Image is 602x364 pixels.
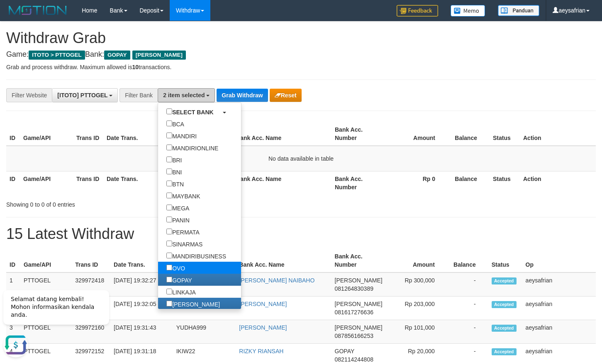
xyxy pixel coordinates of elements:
label: GOPAY [158,274,200,286]
label: SINARMAS [158,238,211,250]
td: [DATE] 19:31:43 [110,320,173,344]
a: SELECT BANK [158,106,241,118]
td: 329972418 [72,272,110,297]
span: [PERSON_NAME] [335,301,383,307]
input: SINARMAS [166,241,172,246]
label: OVO [158,262,193,274]
a: [PERSON_NAME] [239,324,287,331]
td: - [447,297,488,320]
th: Game/API [20,171,73,195]
input: OVO [166,265,172,270]
span: [PERSON_NAME] [132,51,186,60]
label: LINKAJA [158,286,204,298]
label: [PERSON_NAME] [158,298,228,310]
span: 2 item selected [163,92,205,99]
span: Copy 081264830389 to clipboard [335,285,373,292]
input: LINKAJA [166,289,172,294]
th: Bank Acc. Number [331,249,386,272]
th: ID [6,171,20,195]
input: MANDIRIBUSINESS [166,253,172,258]
img: MOTION_logo.png [6,4,69,17]
b: SELECT BANK [172,109,214,116]
td: Rp 101,000 [386,320,447,344]
h4: Game: Bank: [6,51,596,59]
th: Status [490,171,520,195]
th: Amount [385,122,448,146]
strong: 10 [132,64,139,70]
th: Bank Acc. Name [233,122,331,146]
th: Date Trans. [110,249,173,272]
span: GOPAY [104,51,130,60]
td: Rp 300,000 [386,272,447,297]
span: [PERSON_NAME] [335,324,383,331]
button: 2 item selected [158,88,215,102]
th: Action [520,122,596,146]
td: - [447,272,488,297]
h1: Withdraw Grab [6,30,596,46]
th: Bank Acc. Name [233,171,331,195]
th: Date Trans. [103,171,168,195]
td: aeysafrian [522,272,596,297]
label: BTN [158,178,192,190]
span: [ITOTO] PTTOGEL [57,92,107,99]
span: Accepted [492,277,517,284]
label: BRI [158,154,190,166]
th: Amount [386,249,447,272]
td: aeysafrian [522,320,596,344]
input: BTN [166,181,172,186]
label: MEGA [158,202,197,214]
th: Trans ID [73,171,103,195]
th: Op [522,249,596,272]
button: [ITOTO] PTTOGEL [52,88,118,102]
th: ID [6,122,20,146]
td: - [447,320,488,344]
input: PANIN [166,217,172,222]
p: Grab and process withdraw. Maximum allowed is transactions. [6,63,596,71]
th: Status [490,122,520,146]
label: BCA [158,118,193,130]
div: Showing 0 to 0 of 0 entries [6,197,245,209]
label: MANDIRI [158,130,205,142]
th: Game/API [20,249,72,272]
img: Feedback.jpg [397,5,438,17]
th: Bank Acc. Name [236,249,331,272]
a: [PERSON_NAME] NAIBAHO [239,277,314,284]
th: Action [520,171,596,195]
input: GOPAY [166,277,172,282]
input: BNI [166,169,172,174]
label: MANDIRIONLINE [158,142,227,154]
input: SELECT BANK [166,108,172,114]
td: No data available in table [6,146,596,171]
input: MANDIRIONLINE [166,145,172,150]
th: Rp 0 [385,171,448,195]
span: Copy 081617276636 to clipboard [335,309,373,316]
label: BNI [158,166,190,178]
input: BCA [166,121,172,126]
label: PERMATA [158,226,208,238]
h1: 15 Latest Withdraw [6,226,596,242]
img: Button%20Memo.svg [451,5,485,17]
button: Grab Withdraw [217,89,268,102]
td: [DATE] 19:32:27 [110,272,173,297]
th: Date Trans. [103,122,168,146]
input: MAYBANK [166,193,172,198]
button: Open LiveChat chat widget [3,50,28,75]
th: Status [488,249,522,272]
td: Rp 203,000 [386,297,447,320]
label: MAYBANK [158,190,208,202]
span: [PERSON_NAME] [335,277,383,284]
th: Balance [447,249,488,272]
input: [PERSON_NAME] [166,301,172,306]
th: Trans ID [72,249,110,272]
label: MANDIRIBUSINESS [158,250,234,262]
input: BRI [166,157,172,162]
div: Filter Website [6,88,52,102]
a: RIZKY RIANSAH [239,348,283,354]
span: Copy 082114244808 to clipboard [335,356,373,363]
td: aeysafrian [522,297,596,320]
td: PTTOGEL [20,272,72,297]
td: YUDHA999 [173,320,236,344]
button: Reset [270,89,302,102]
td: [DATE] 19:32:05 [110,297,173,320]
th: Game/API [20,122,73,146]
